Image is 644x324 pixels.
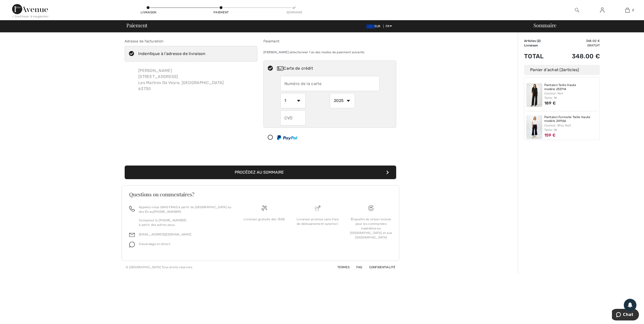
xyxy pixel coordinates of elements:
[544,133,556,138] span: 159 €
[277,66,283,71] img: Carte de crédit
[575,7,579,13] img: recherche
[612,309,639,321] iframe: Ouvre un widget dans lequel vous pouvez chatter avec l’un de nos agents
[348,217,394,240] div: Étiquette de retour incluse pour les commandes expédiées au [GEOGRAPHIC_DATA] et aux [GEOGRAPHIC_...
[12,14,49,19] div: < Continuer à magasiner
[134,64,228,96] div: [PERSON_NAME] [STREET_ADDRESS] Les Martres De Veyre, [GEOGRAPHIC_DATA] 63730
[366,24,374,29] img: Euro
[129,232,135,238] img: email
[596,7,608,13] a: Se connecter
[280,110,306,125] input: CVD
[555,43,600,48] td: Gratuit
[544,123,598,132] div: Couleur: Bleu Nuit Taille: 18
[129,206,135,211] img: call
[350,265,362,269] a: FAQ
[12,4,48,14] img: 1ère Avenue
[544,83,598,91] a: Pantalon Taille Haute modèle 253114
[295,217,340,226] div: Livraison promise sans frais de dédouanement surprise !
[125,39,257,44] div: Adresse de facturation
[129,242,135,247] img: chat
[366,24,383,28] span: EUR
[141,10,156,15] div: Livraison
[625,7,630,13] img: Mon panier
[139,218,231,227] p: Composez le [PHONE_NUMBER] à partir des autres pays.
[538,39,540,43] span: 2
[277,135,297,140] img: PayPal
[213,10,229,15] div: Paiement
[524,48,555,65] td: Total
[286,10,302,15] div: Sommaire
[368,205,374,211] img: Livraison gratuite dès 130&#8364;
[561,67,563,72] span: 2
[600,7,604,13] img: Mes infos
[555,48,600,65] td: 348.00 €
[527,23,641,28] div: Sommaire
[125,166,396,179] button: Procédez au sommaire
[363,265,395,269] a: Confidentialité
[129,192,392,197] h3: Questions ou commentaires?
[555,39,600,43] td: 348.00 €
[139,205,231,214] p: Appelez-nous SANS FRAIS à partir du [GEOGRAPHIC_DATA] ou des EU au
[544,91,598,100] div: Couleur: Noir Taille: 18
[524,43,555,48] td: Livraison
[139,242,170,246] span: Clavardage en direct
[632,8,634,12] span: 2
[241,217,287,222] div: Livraison gratuite dès 130€
[386,24,392,28] span: FR
[331,265,350,269] a: Termes
[524,39,555,43] td: Articles ( )
[544,139,556,144] s: 265 €
[138,51,205,57] div: Indentique à l'adresse de livraison
[277,65,393,71] div: Carte de crédit
[544,115,598,123] a: Pantalon Formelle Taille Haute modèle 241166
[126,23,147,28] span: Paiement
[263,39,396,44] div: Paiement
[263,46,396,59] div: [PERSON_NAME] sélectionner l'un des modes de paiement suivants
[126,265,192,269] div: © [GEOGRAPHIC_DATA] Tous droits reservés
[315,205,320,211] img: Livraison promise sans frais de dédouanement surprise&nbsp;!
[526,115,542,139] img: Pantalon Formelle Taille Haute modèle 241166
[139,233,191,236] a: [EMAIL_ADDRESS][DOMAIN_NAME]
[544,101,556,105] span: 189 €
[615,7,640,13] a: 2
[524,65,600,75] div: Panier d'achat ( articles)
[261,205,267,211] img: Livraison gratuite dès 130&#8364;
[153,210,181,213] a: [PHONE_NUMBER]
[280,76,380,91] input: Numéro de la carte
[526,83,542,107] img: Pantalon Taille Haute modèle 253114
